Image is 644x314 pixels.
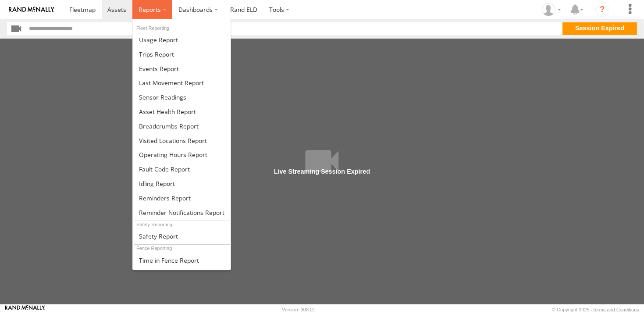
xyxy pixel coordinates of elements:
[133,229,231,243] a: Safety Report
[9,7,54,13] img: rand-logo.svg
[593,307,639,312] a: Terms and Conditions
[133,61,231,76] a: Full Events Report
[133,162,231,176] a: Fault Code Report
[133,176,231,191] a: Idling Report
[133,104,231,119] a: Asset Health Report
[552,307,639,312] div: © Copyright 2025 -
[5,305,45,314] a: Visit our Website
[133,133,231,148] a: Visited Locations Report
[133,205,231,220] a: Service Reminder Notifications Report
[133,32,231,47] a: Usage Report
[282,307,315,312] div: Version: 308.01
[133,119,231,133] a: Breadcrumbs Report
[133,253,231,268] a: Time in Fences Report
[133,268,231,282] a: Fence Interaction Report
[133,47,231,61] a: Trips Report
[595,3,609,17] i: ?
[133,75,231,90] a: Last Movement Report
[539,3,564,16] div: Victor Calcano Jr
[133,191,231,205] a: Reminders Report
[133,147,231,162] a: Asset Operating Hours Report
[133,90,231,104] a: Sensor Readings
